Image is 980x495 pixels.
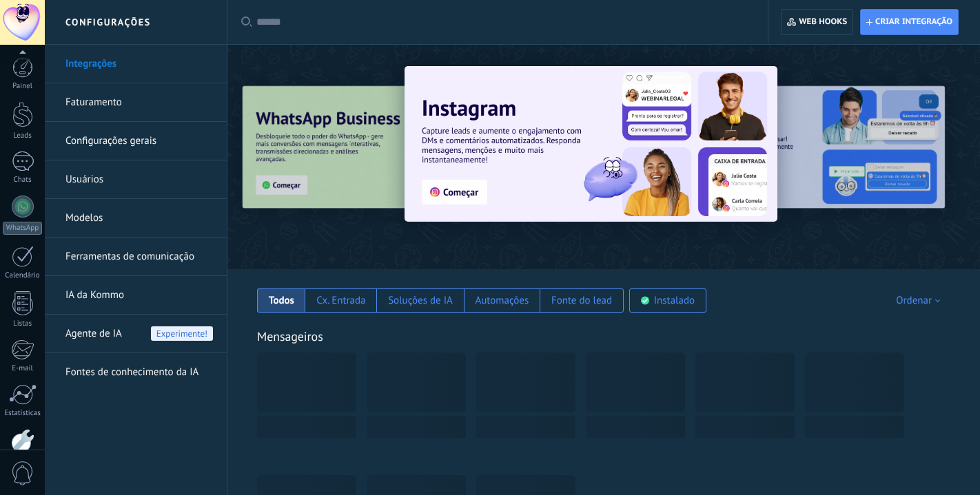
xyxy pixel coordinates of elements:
[651,86,945,209] img: Slide 2
[45,160,227,199] li: Usuários
[65,122,213,160] a: Configurações gerais
[860,9,959,35] button: Criar integração
[65,238,213,276] a: Ferramentas de comunicação
[243,86,536,209] img: Slide 3
[896,294,945,307] div: Ordenar
[257,328,323,344] a: Mensageiros
[3,271,43,280] div: Calendário
[65,315,213,353] a: Agente de IA Experimente!
[3,409,43,418] div: Estatísticas
[65,83,213,122] a: Faturamento
[3,364,43,373] div: E-mail
[65,160,213,199] a: Usuários
[65,199,213,238] a: Modelos
[388,294,453,307] div: Soluções de IA
[45,83,227,122] li: Faturamento
[475,294,529,307] div: Automações
[45,122,227,160] li: Configurações gerais
[799,17,847,28] span: Web hooks
[269,294,294,307] div: Todos
[316,294,365,307] div: Cx. Entrada
[65,353,213,392] a: Fontes de conhecimento da IA
[405,66,777,222] img: Slide 1
[3,222,42,235] div: WhatsApp
[45,45,227,83] li: Integrações
[45,238,227,276] li: Ferramentas de comunicação
[3,131,43,140] div: Leads
[45,276,227,315] li: IA da Kommo
[65,45,213,83] a: Integrações
[151,326,213,341] span: Experimente!
[781,9,853,35] button: Web hooks
[45,199,227,238] li: Modelos
[65,315,122,353] span: Agente de IA
[654,294,695,307] div: Instalado
[45,353,227,391] li: Fontes de conhecimento da IA
[3,176,43,185] div: Chats
[3,319,43,328] div: Listas
[45,315,227,353] li: Agente de IA
[551,294,612,307] div: Fonte do lead
[3,82,43,91] div: Painel
[65,276,213,315] a: IA da Kommo
[875,17,952,28] span: Criar integração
